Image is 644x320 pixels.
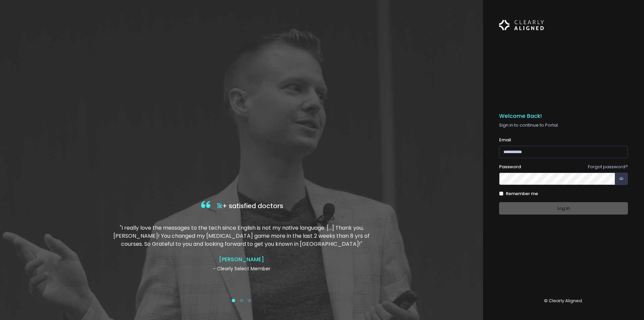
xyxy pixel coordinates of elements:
[499,16,544,34] img: Logo Horizontal
[588,164,628,170] a: Forgot password?
[499,137,511,143] label: Email
[499,164,521,170] label: Password
[499,113,628,120] h5: Welcome Back!
[112,224,371,248] p: "I really love the messages to the tech since English is not my native language. […] Thank you, [...
[506,190,538,197] label: Remember me
[499,298,628,304] p: © Clearly Aligned.
[112,265,371,272] p: - Clearly Select Member
[112,199,371,213] h4: + satisfied doctors
[499,122,628,129] p: Sign in to continue to Portal.
[217,201,222,211] span: 1k
[112,256,371,263] h4: [PERSON_NAME]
